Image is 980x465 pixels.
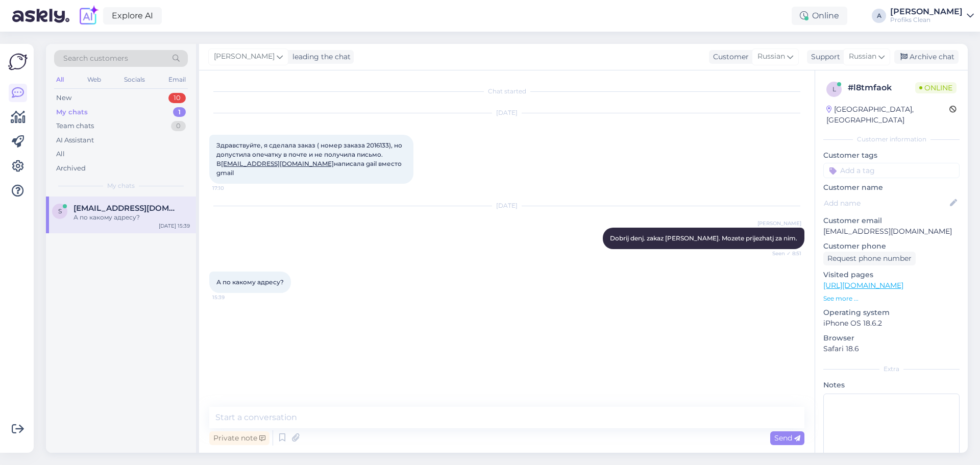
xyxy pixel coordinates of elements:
span: [PERSON_NAME] [214,51,275,62]
div: Support [807,52,840,62]
div: Request phone number [823,252,916,265]
span: s [58,207,62,215]
div: All [54,73,66,86]
div: [DATE] 15:39 [159,222,190,230]
span: А по какому адресу? [216,278,284,286]
div: Team chats [56,121,94,131]
div: [DATE] [209,201,804,210]
div: All [56,149,65,159]
span: Seen ✓ 8:51 [763,250,801,257]
p: See more ... [823,294,960,303]
p: Safari 18.6 [823,344,960,354]
span: [PERSON_NAME] [757,219,801,227]
a: [EMAIL_ADDRESS][DOMAIN_NAME] [221,160,334,167]
span: 15:39 [212,293,251,301]
span: Online [915,82,957,93]
input: Add name [824,198,948,209]
a: [PERSON_NAME]Profiks Clean [890,8,974,24]
img: explore-ai [78,5,99,27]
div: 10 [168,93,186,103]
div: New [56,93,71,103]
div: Web [85,73,103,86]
input: Add a tag [823,163,960,178]
div: [DATE] [209,108,804,117]
div: [PERSON_NAME] [890,8,963,16]
div: My chats [56,107,88,117]
p: Browser [823,333,960,344]
p: Customer tags [823,150,960,161]
div: Customer information [823,135,960,144]
p: Customer name [823,182,960,193]
span: l [832,85,836,93]
span: Russian [849,51,876,62]
span: 17:10 [212,184,251,192]
p: [EMAIL_ADDRESS][DOMAIN_NAME] [823,226,960,237]
div: AI Assistant [56,135,94,145]
div: Private note [209,431,269,445]
span: Search customers [63,53,128,64]
p: Customer phone [823,241,960,252]
p: Notes [823,380,960,390]
div: 1 [173,107,186,117]
p: iPhone OS 18.6.2 [823,318,960,329]
a: Explore AI [103,7,162,25]
div: 0 [171,121,186,131]
div: leading the chat [288,52,351,62]
div: Profiks Clean [890,16,963,24]
span: Russian [757,51,785,62]
div: Chat started [209,87,804,96]
div: Archive chat [894,50,959,64]
span: Dobrij denj. zakaz [PERSON_NAME]. Mozete prijezhatj za nim. [610,234,797,242]
div: # l8tmfaok [848,82,915,94]
div: Email [166,73,188,86]
span: sudaba.agaeva2@gmail.com [73,204,180,213]
span: Здравствуйте, я сделала заказ ( номер заказа 2016133), но допустила опечатку в почте и не получил... [216,141,404,177]
div: Extra [823,364,960,374]
div: Customer [709,52,749,62]
div: Socials [122,73,147,86]
div: Archived [56,163,86,174]
p: Visited pages [823,270,960,280]
img: Askly Logo [8,52,28,71]
p: Operating system [823,307,960,318]
p: Customer email [823,215,960,226]
a: [URL][DOMAIN_NAME] [823,281,903,290]
div: А по какому адресу? [73,213,190,222]
div: A [872,9,886,23]
span: My chats [107,181,135,190]
div: [GEOGRAPHIC_DATA], [GEOGRAPHIC_DATA] [826,104,949,126]
span: Send [774,433,800,443]
div: Online [792,7,847,25]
